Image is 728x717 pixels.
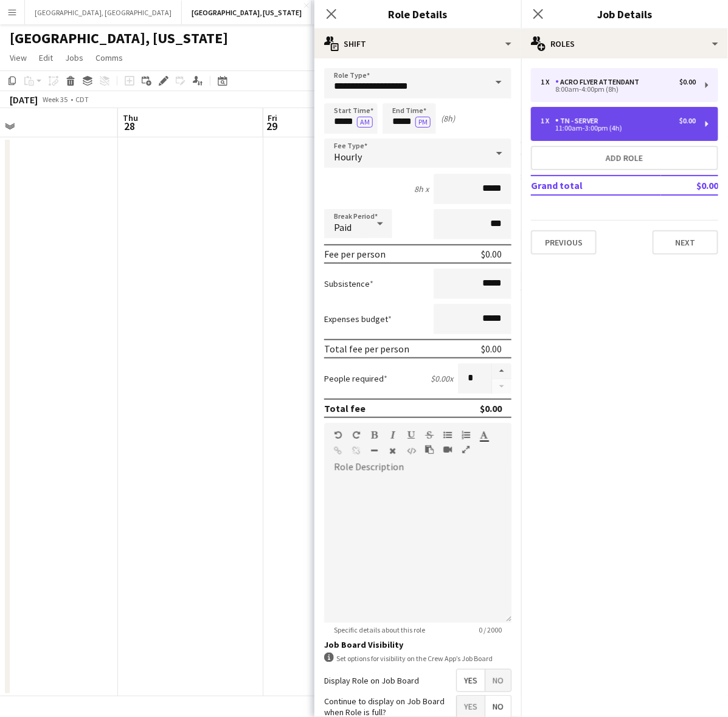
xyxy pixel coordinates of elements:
div: [DATE] [10,94,38,106]
a: Comms [91,50,128,66]
div: Acro Flyer Attendant [555,78,644,86]
button: AM [357,117,373,128]
div: $0.00 [480,402,502,414]
button: Add role [531,146,718,170]
span: Week 35 [40,95,71,104]
span: 29 [266,119,278,133]
td: $0.00 [661,176,718,195]
span: Hourly [334,151,362,163]
button: Horizontal Line [370,446,379,456]
h3: Job Board Visibility [324,639,511,650]
button: Paste as plain text [425,445,434,455]
a: View [5,50,32,66]
button: Bold [370,430,379,440]
button: Insert video [443,445,452,455]
div: Total fee per person [324,343,409,355]
div: Fee per person [324,248,386,260]
span: Yes [457,670,485,691]
button: Unordered List [443,430,452,440]
div: Set options for visibility on the Crew App’s Job Board [324,653,511,664]
label: Expenses budget [324,314,392,324]
button: PM [415,117,431,128]
span: Specific details about this role [324,625,435,634]
div: 1 x [541,78,555,86]
div: CDT [75,95,89,104]
h3: Role Details [314,6,521,22]
button: Text Color [480,430,488,440]
div: $0.00 [481,343,502,355]
span: Jobs [65,52,83,63]
button: Strikethrough [425,430,434,440]
td: Grand total [531,176,661,195]
label: Subsistence [324,278,373,289]
button: [GEOGRAPHIC_DATA], [US_STATE] [182,1,312,24]
span: View [10,52,27,63]
button: Increase [492,363,511,379]
span: 0 / 2000 [469,625,511,634]
div: Total fee [324,402,366,414]
div: $0.00 [679,117,696,125]
a: Jobs [60,50,88,66]
button: Fullscreen [462,445,470,455]
span: Fri [268,112,278,123]
button: Italic [389,430,397,440]
div: $0.00 [481,248,502,260]
div: 1 x [541,117,555,125]
span: Edit [39,52,53,63]
div: 8h x [414,184,429,194]
div: 11:00am-3:00pm (4h) [541,125,696,131]
button: Next [653,230,718,255]
div: TN - Server [555,117,603,125]
button: Undo [334,430,342,440]
button: Previous [531,230,597,255]
button: Ordered List [462,430,470,440]
div: Shift [314,29,521,58]
label: People required [324,373,387,384]
span: Thu [123,112,138,123]
div: (8h) [441,113,455,124]
h1: [GEOGRAPHIC_DATA], [US_STATE] [10,29,228,47]
span: 28 [121,119,138,133]
button: Clear Formatting [389,446,397,456]
span: Comms [95,52,123,63]
div: $0.00 [679,78,696,86]
button: Underline [407,430,415,440]
div: 8:00am-4:00pm (8h) [541,86,696,92]
span: Paid [334,221,352,233]
span: No [485,670,511,691]
div: $0.00 x [431,373,453,384]
h3: Job Details [521,6,728,22]
button: Redo [352,430,361,440]
div: Roles [521,29,728,58]
button: HTML Code [407,446,415,456]
label: Display Role on Job Board [324,675,419,686]
a: Edit [34,50,58,66]
button: [GEOGRAPHIC_DATA], [GEOGRAPHIC_DATA] [25,1,182,24]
